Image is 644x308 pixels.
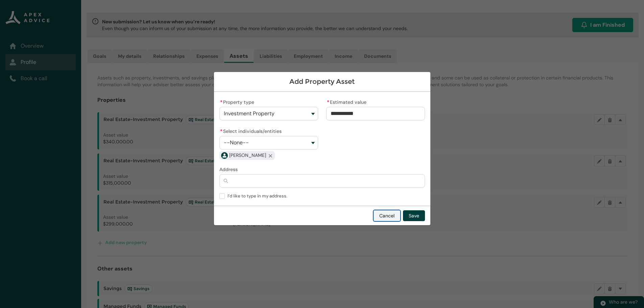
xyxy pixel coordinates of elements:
abbr: required [327,99,329,105]
button: Save [403,210,425,221]
span: I’d like to type in my address. [228,192,290,199]
label: Property type [219,97,257,105]
label: Estimated value [326,97,369,105]
button: Cancel [374,210,400,221]
button: Property type [219,107,318,120]
label: Address [219,165,240,173]
button: Remove Natalie Drews [266,151,275,160]
h1: Add Property Asset [219,77,425,86]
span: --None-- [224,140,249,146]
span: Natalie Drews [229,152,266,159]
label: Select individuals/entities [219,126,284,135]
abbr: required [220,128,222,134]
button: Select individuals/entities [219,136,318,149]
span: Investment Property [224,111,275,117]
abbr: required [220,99,222,105]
